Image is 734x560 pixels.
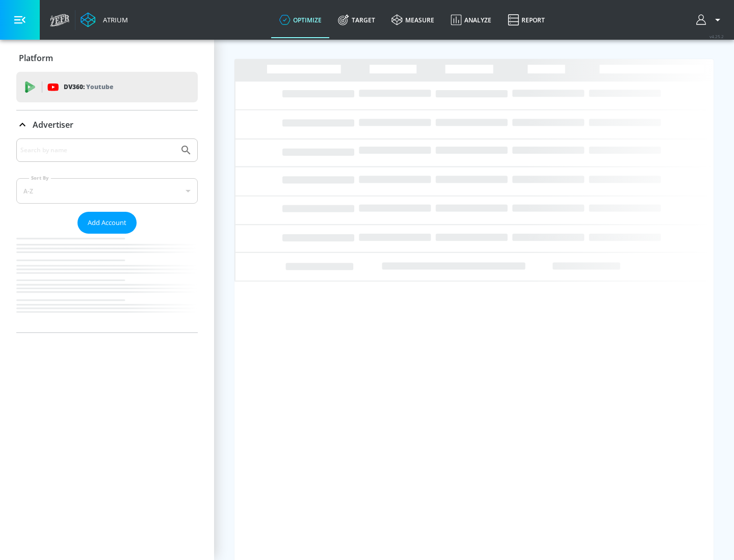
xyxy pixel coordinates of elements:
[99,15,128,24] div: Atrium
[16,234,198,332] nav: list of Advertiser
[442,2,500,38] a: Analyze
[271,2,330,38] a: optimize
[86,81,113,92] p: Youtube
[77,212,137,234] button: Add Account
[16,44,198,72] div: Platform
[710,34,724,39] span: v 4.25.2
[19,52,53,64] p: Platform
[330,2,383,38] a: Target
[29,175,51,181] label: Sort By
[16,138,198,332] div: Advertiser
[33,119,73,130] p: Advertiser
[64,81,113,93] p: DV360:
[20,144,175,157] input: Search by name
[16,178,198,204] div: A-Z
[88,217,126,229] span: Add Account
[383,2,442,38] a: measure
[16,72,198,102] div: DV360: Youtube
[500,2,553,38] a: Report
[81,12,128,27] a: Atrium
[16,110,198,139] div: Advertiser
